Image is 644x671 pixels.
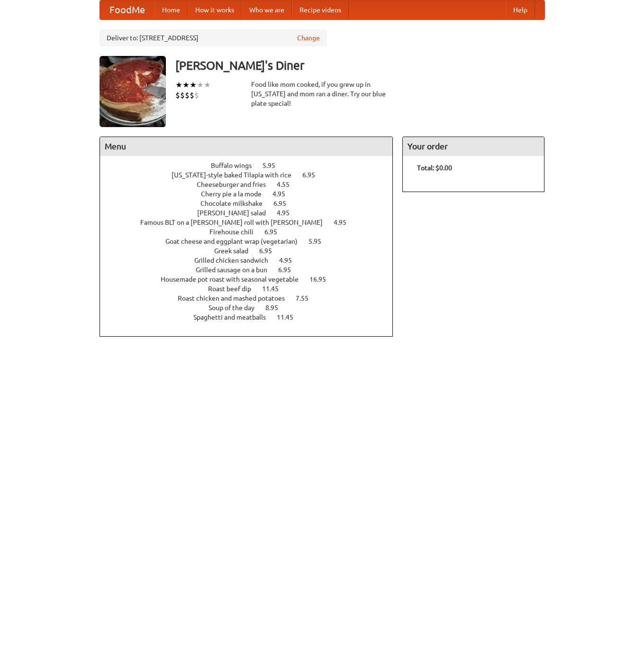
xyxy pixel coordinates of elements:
[200,200,272,207] span: Chocolate milkshake
[200,200,304,207] a: Chocolate milkshake 6.95
[302,171,325,179] span: 6.95
[193,313,311,321] a: Spaghetti and meatballs 11.45
[208,285,296,293] a: Roast beef dip 11.45
[165,238,339,245] a: Goat cheese and eggplant wrap (vegetarian) 5.95
[161,276,308,283] span: Housemade pot roast with seasonal vegetable
[193,313,275,321] span: Spaghetti and meatballs
[506,0,535,19] a: Help
[214,247,290,255] a: Greek salad 6.95
[197,181,275,188] span: Cheeseburger and fries
[178,294,326,302] a: Roast chicken and mashed potatoes 7.55
[263,162,285,169] span: 5.95
[175,56,545,75] h3: [PERSON_NAME]'s Diner
[201,190,303,198] a: Cherry pie a la mode 4.95
[204,80,211,90] li: ★
[209,228,263,236] span: Firehouse chili
[190,80,197,90] li: ★
[278,266,300,274] span: 6.95
[277,209,299,217] span: 4.95
[197,181,307,188] a: Cheeseburger and fries 4.55
[403,137,544,156] h4: Your order
[140,219,364,226] a: Famous BLT on a [PERSON_NAME] roll with [PERSON_NAME] 4.95
[259,247,281,255] span: 6.95
[100,0,154,19] a: FoodMe
[194,90,199,101] li: $
[214,247,258,255] span: Greek salad
[188,0,242,19] a: How it works
[417,164,452,172] b: Total: $0.00
[209,228,295,236] a: Firehouse chili 6.95
[292,0,349,19] a: Recipe videos
[197,80,204,90] li: ★
[265,304,288,312] span: 8.95
[100,137,393,156] h4: Menu
[100,56,166,127] img: angular.jpg
[175,90,180,101] li: $
[154,0,188,19] a: Home
[242,0,292,19] a: Who we are
[194,257,278,264] span: Grilled chicken sandwich
[211,162,293,169] a: Buffalo wings 5.95
[178,294,294,302] span: Roast chicken and mashed potatoes
[308,238,331,245] span: 5.95
[201,190,271,198] span: Cherry pie a la mode
[273,200,296,207] span: 6.95
[161,276,344,283] a: Housemade pot roast with seasonal vegetable 16.95
[211,162,261,169] span: Buffalo wings
[172,171,333,179] a: [US_STATE]-style baked Tilapia with rice 6.95
[140,219,332,226] span: Famous BLT on a [PERSON_NAME] roll with [PERSON_NAME]
[334,219,356,226] span: 4.95
[194,257,309,264] a: Grilled chicken sandwich 4.95
[209,304,296,312] a: Soup of the day 8.95
[277,313,303,321] span: 11.45
[296,294,318,302] span: 7.55
[182,80,190,90] li: ★
[197,209,275,217] span: [PERSON_NAME] salad
[297,33,320,43] a: Change
[277,181,299,188] span: 4.55
[208,285,261,293] span: Roast beef dip
[279,257,301,264] span: 4.95
[165,238,307,245] span: Goat cheese and eggplant wrap (vegetarian)
[190,90,194,101] li: $
[309,276,336,283] span: 16.95
[185,90,190,101] li: $
[197,209,307,217] a: [PERSON_NAME] salad 4.95
[172,171,301,179] span: [US_STATE]-style baked Tilapia with rice
[196,266,277,274] span: Grilled sausage on a bun
[251,80,393,108] div: Food like mom cooked, if you grew up in [US_STATE] and mom ran a diner. Try our blue plate special!
[196,266,308,274] a: Grilled sausage on a bun 6.95
[100,29,327,46] div: Deliver to: [STREET_ADDRESS]
[262,285,288,293] span: 11.45
[272,190,295,198] span: 4.95
[180,90,185,101] li: $
[175,80,182,90] li: ★
[209,304,264,312] span: Soup of the day
[264,228,287,236] span: 6.95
